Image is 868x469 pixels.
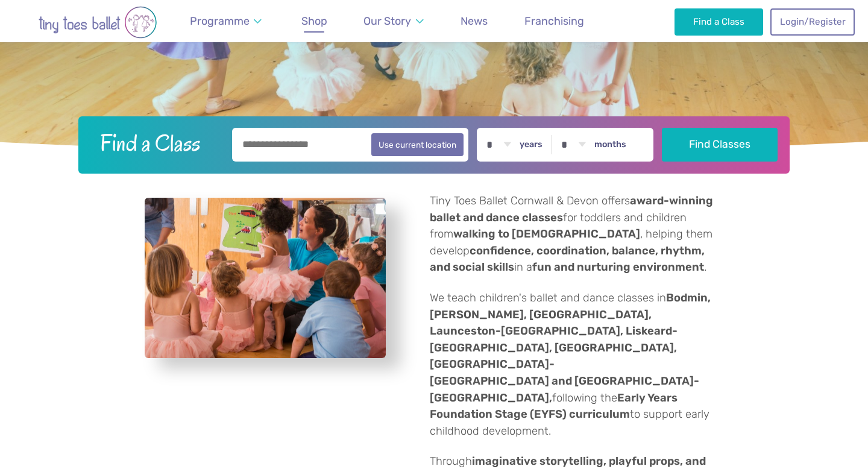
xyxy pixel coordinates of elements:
[145,198,386,359] a: View full-size image
[430,193,723,276] p: Tiny Toes Ballet Cornwall & Devon offers for toddlers and children from , helping them develop in...
[358,8,429,35] a: Our Story
[301,14,327,27] span: Shop
[520,139,542,150] label: years
[461,14,488,27] span: News
[524,14,584,27] span: Franchising
[184,8,268,35] a: Programme
[13,6,182,39] img: tiny toes ballet
[430,291,711,404] strong: Bodmin, [PERSON_NAME], [GEOGRAPHIC_DATA], Launceston-[GEOGRAPHIC_DATA], Liskeard-[GEOGRAPHIC_DATA...
[594,139,626,150] label: months
[430,194,713,224] strong: award-winning ballet and dance classes
[532,260,704,274] strong: fun and nurturing environment
[675,8,763,35] a: Find a Class
[430,244,705,274] strong: confidence, coordination, balance, rhythm, and social skills
[430,290,723,439] p: We teach children's ballet and dance classes in following the to support early childhood developm...
[296,8,333,35] a: Shop
[519,8,590,35] a: Franchising
[770,8,855,35] a: Login/Register
[455,8,493,35] a: News
[371,133,464,156] button: Use current location
[453,227,640,241] strong: walking to [DEMOGRAPHIC_DATA]
[662,128,778,162] button: Find Classes
[90,128,224,158] h2: Find a Class
[190,14,250,27] span: Programme
[363,14,411,27] span: Our Story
